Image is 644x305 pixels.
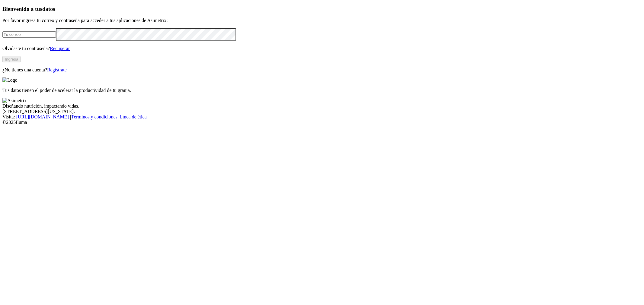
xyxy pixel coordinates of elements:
span: datos [42,6,55,12]
h3: Bienvenido a tus [2,6,642,12]
p: Olvidaste tu contraseña? [2,46,642,51]
a: Regístrate [47,67,67,72]
div: Diseñando nutrición, impactando vidas. [2,103,642,109]
p: Por favor ingresa tu correo y contraseña para acceder a tus aplicaciones de Asimetrix: [2,18,642,23]
a: Recuperar [50,46,70,51]
div: © 2025 Iluma [2,120,642,125]
div: Visita : | | [2,114,642,120]
img: Asimetrix [2,98,27,103]
div: [STREET_ADDRESS][US_STATE]. [2,109,642,114]
a: [URL][DOMAIN_NAME] [16,114,69,119]
a: Términos y condiciones [71,114,117,119]
p: Tus datos tienen el poder de acelerar la productividad de tu granja. [2,88,642,93]
a: Línea de ética [120,114,147,119]
input: Tu correo [2,31,56,38]
button: Ingresa [2,56,21,62]
p: ¿No tienes una cuenta? [2,67,642,73]
img: Logo [2,77,18,83]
